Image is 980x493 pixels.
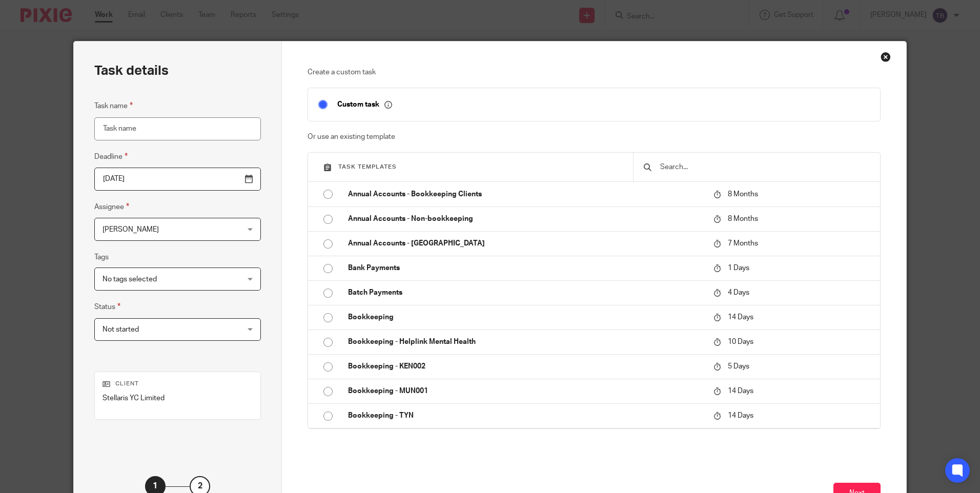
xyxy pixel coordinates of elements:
[728,363,749,370] span: 5 Days
[348,312,703,322] p: Bookkeeping
[348,214,703,224] p: Annual Accounts - Non-bookkeeping
[94,201,129,213] label: Assignee
[94,301,120,313] label: Status
[103,326,139,333] span: Not started
[103,393,253,403] p: Stellaris YC Limited
[348,361,703,372] p: Bookkeeping - KEN002
[728,412,753,419] span: 14 Days
[94,62,169,79] h2: Task details
[94,252,109,262] label: Tags
[308,67,880,77] p: Create a custom task
[659,161,870,173] input: Search...
[308,132,880,142] p: Or use an existing template
[728,387,753,395] span: 14 Days
[103,226,159,233] span: [PERSON_NAME]
[348,238,703,249] p: Annual Accounts - [GEOGRAPHIC_DATA]
[728,338,753,345] span: 10 Days
[94,151,128,162] label: Deadline
[103,276,157,283] span: No tags selected
[348,337,703,347] p: Bookkeeping - Helplink Mental Health
[348,263,703,273] p: Bank Payments
[103,380,253,388] p: Client
[728,215,758,222] span: 8 Months
[728,264,749,272] span: 1 Days
[94,117,261,140] input: Task name
[94,100,133,112] label: Task name
[94,168,261,191] input: Pick a date
[728,289,749,296] span: 4 Days
[728,314,753,321] span: 14 Days
[728,240,758,247] span: 7 Months
[728,191,758,198] span: 8 Months
[348,287,703,298] p: Batch Payments
[338,164,397,170] span: Task templates
[348,386,703,396] p: Bookkeeping - MUN001
[348,410,703,421] p: Bookkeeping - TYN
[881,52,891,62] div: Close this dialog window
[337,100,392,109] p: Custom task
[348,189,703,199] p: Annual Accounts - Bookkeeping Clients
